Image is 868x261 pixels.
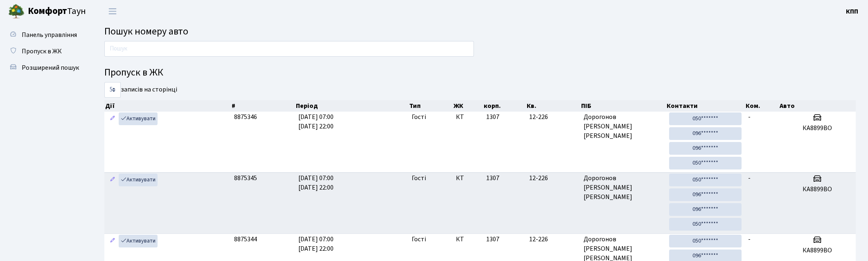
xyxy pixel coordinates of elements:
[8,3,25,20] img: logo.png
[4,60,86,76] a: Розширений пошук
[22,47,62,56] span: Пропуск в ЖК
[580,100,666,112] th: ПІБ
[483,100,526,112] th: корп.
[22,63,79,72] span: Розширений пошук
[748,174,751,183] span: -
[456,235,480,244] span: КТ
[412,112,426,122] span: Гості
[298,112,334,131] span: [DATE] 07:00 [DATE] 22:00
[408,100,453,112] th: Тип
[412,235,426,244] span: Гості
[745,100,779,112] th: Ком.
[108,112,117,125] a: Редагувати
[412,174,426,183] span: Гості
[295,100,408,112] th: Період
[486,174,499,183] span: 1307
[748,235,751,244] span: -
[4,43,86,60] a: Пропуск в ЖК
[529,174,577,183] span: 12-226
[108,235,117,247] a: Редагувати
[782,124,852,132] h5: КА8899ВО
[456,174,480,183] span: КТ
[782,247,852,254] h5: КА8899ВО
[104,67,856,79] h4: Пропуск в ЖК
[298,174,334,192] span: [DATE] 07:00 [DATE] 22:00
[119,235,158,247] a: Активувати
[486,235,499,244] span: 1307
[526,100,580,112] th: Кв.
[108,174,117,186] a: Редагувати
[4,27,86,43] a: Панель управління
[529,235,577,244] span: 12-226
[28,5,67,18] b: Комфорт
[748,112,751,121] span: -
[104,41,474,57] input: Пошук
[22,30,77,39] span: Панель управління
[234,112,257,121] span: 8875346
[782,185,852,193] h5: КА8899ВО
[584,112,663,141] span: Дорогонов [PERSON_NAME] [PERSON_NAME]
[846,7,858,16] a: КПП
[846,7,858,16] b: КПП
[529,112,577,122] span: 12-226
[119,112,158,125] a: Активувати
[104,100,231,112] th: Дії
[119,174,158,186] a: Активувати
[104,82,121,98] select: записів на сторінці
[298,235,334,253] span: [DATE] 07:00 [DATE] 22:00
[104,24,188,39] span: Пошук номеру авто
[104,82,177,98] label: записів на сторінці
[584,174,663,202] span: Дорогонов [PERSON_NAME] [PERSON_NAME]
[453,100,483,112] th: ЖК
[234,174,257,183] span: 8875345
[666,100,745,112] th: Контакти
[102,5,123,18] button: Переключити навігацію
[28,5,86,18] span: Таун
[486,112,499,121] span: 1307
[779,100,856,112] th: Авто
[234,235,257,244] span: 8875344
[231,100,295,112] th: #
[456,112,480,122] span: КТ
